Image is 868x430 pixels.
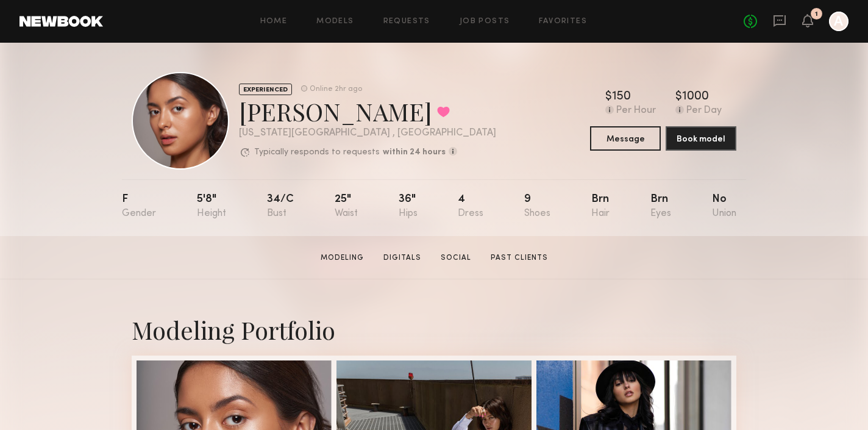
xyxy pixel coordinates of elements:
[197,194,226,219] div: 5'8"
[650,194,671,219] div: Brn
[239,95,496,127] div: [PERSON_NAME]
[486,253,553,263] a: Past Clients
[616,106,656,116] div: Per Hour
[605,91,612,103] div: $
[590,126,661,151] button: Message
[383,148,446,157] b: within 24 hours
[458,194,483,219] div: 4
[260,18,288,26] a: Home
[460,18,510,26] a: Job Posts
[383,18,430,26] a: Requests
[591,194,610,219] div: Brn
[316,253,369,263] a: Modeling
[686,106,722,116] div: Per Day
[254,148,380,157] p: Typically responds to requests
[712,194,736,219] div: No
[379,253,426,263] a: Digitals
[239,128,496,138] div: [US_STATE][GEOGRAPHIC_DATA] , [GEOGRAPHIC_DATA]
[239,84,292,95] div: EXPERIENCED
[122,194,156,219] div: F
[335,194,358,219] div: 25"
[539,18,587,26] a: Favorites
[310,85,362,93] div: Online 2hr ago
[399,194,418,219] div: 36"
[267,194,294,219] div: 34/c
[524,194,550,219] div: 9
[666,126,736,151] button: Book model
[815,11,818,18] div: 1
[675,91,682,103] div: $
[316,18,354,26] a: Models
[436,253,476,263] a: Social
[682,91,709,103] div: 1000
[132,314,736,346] div: Modeling Portfolio
[612,91,631,103] div: 150
[829,12,848,31] a: A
